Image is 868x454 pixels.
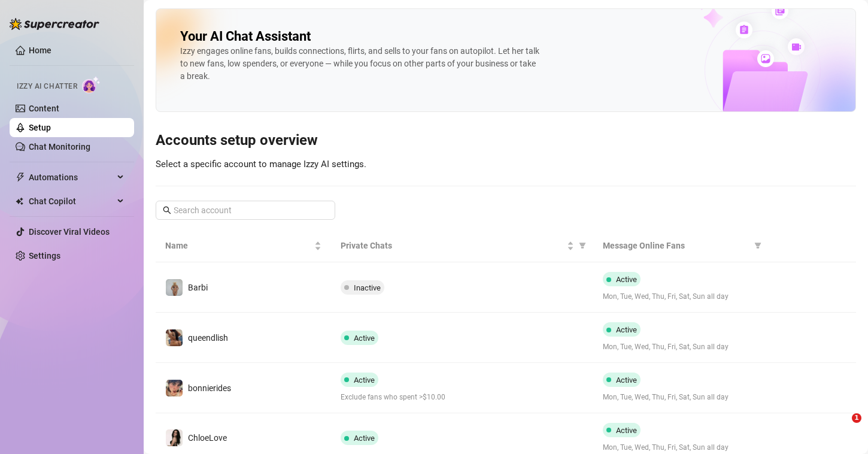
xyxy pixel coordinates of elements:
a: Home [29,46,51,55]
span: Exclude fans who spent >$10.00 [341,392,584,403]
th: Private Chats [331,229,594,262]
a: Content [29,104,59,113]
span: Active [354,334,375,343]
a: Settings [29,251,60,261]
span: bonnierides [188,383,231,393]
img: Chat Copilot [16,197,23,205]
span: Chat Copilot [29,192,114,211]
span: Active [616,275,637,284]
span: Private Chats [341,239,565,252]
span: filter [754,242,761,249]
img: AI Chatter [82,76,101,93]
img: logo-BBDzfeDw.svg [10,18,99,30]
span: Name [165,239,312,252]
span: queendlish [188,333,228,343]
span: ChloeLove [188,433,227,443]
a: Chat Monitoring [29,142,90,152]
img: bonnierides [166,380,183,397]
h2: Your AI Chat Assistant [180,28,311,45]
img: Barbi [166,279,183,296]
span: thunderbolt [16,172,25,182]
span: Inactive [354,283,381,292]
a: Discover Viral Videos [29,227,110,237]
span: Select a specific account to manage Izzy AI settings. [156,159,366,170]
span: Izzy AI Chatter [17,81,77,92]
span: filter [752,237,764,255]
span: Active [354,376,375,385]
span: filter [576,237,588,255]
div: Izzy engages online fans, builds connections, flirts, and sells to your fans on autopilot. Let he... [180,45,539,83]
span: Mon, Tue, Wed, Thu, Fri, Sat, Sun all day [603,392,759,403]
span: Active [616,376,637,385]
input: Search account [174,204,318,217]
span: 1 [852,413,861,423]
img: queendlish [166,329,183,346]
img: ChloeLove [166,429,183,446]
th: Name [156,229,331,262]
span: Active [616,426,637,435]
a: Setup [29,123,51,132]
span: Active [616,325,637,334]
iframe: Intercom live chat [827,413,856,442]
span: Mon, Tue, Wed, Thu, Fri, Sat, Sun all day [603,291,759,302]
span: Automations [29,168,114,187]
span: Mon, Tue, Wed, Thu, Fri, Sat, Sun all day [603,341,759,353]
span: search [163,206,171,214]
span: Active [354,434,375,443]
span: filter [579,242,586,249]
span: Mon, Tue, Wed, Thu, Fri, Sat, Sun all day [603,442,759,453]
span: Message Online Fans [603,239,749,252]
h3: Accounts setup overview [156,131,856,150]
span: Barbi [188,283,208,292]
